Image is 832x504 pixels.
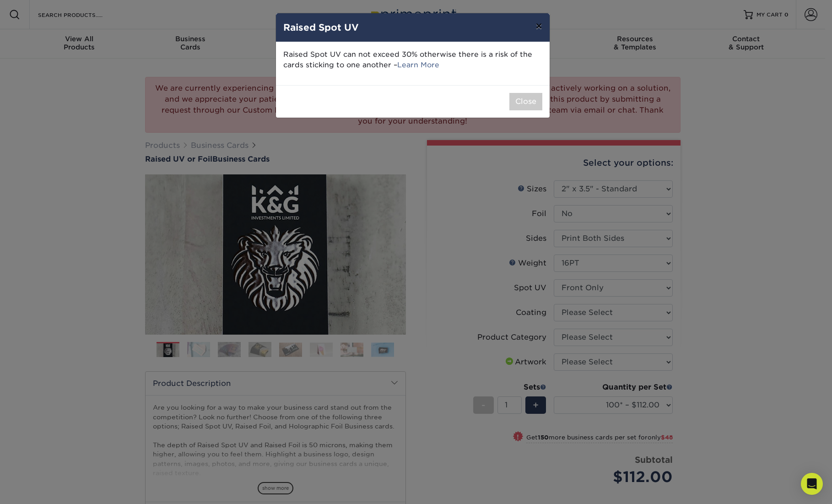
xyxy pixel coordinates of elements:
div: Open Intercom Messenger [801,473,823,495]
a: Learn More [397,60,439,69]
h4: Raised Spot UV [283,21,542,34]
p: Raised Spot UV can not exceed 30% otherwise there is a risk of the cards sticking to one another – [283,49,542,70]
button: × [528,13,549,39]
button: Close [509,93,542,110]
